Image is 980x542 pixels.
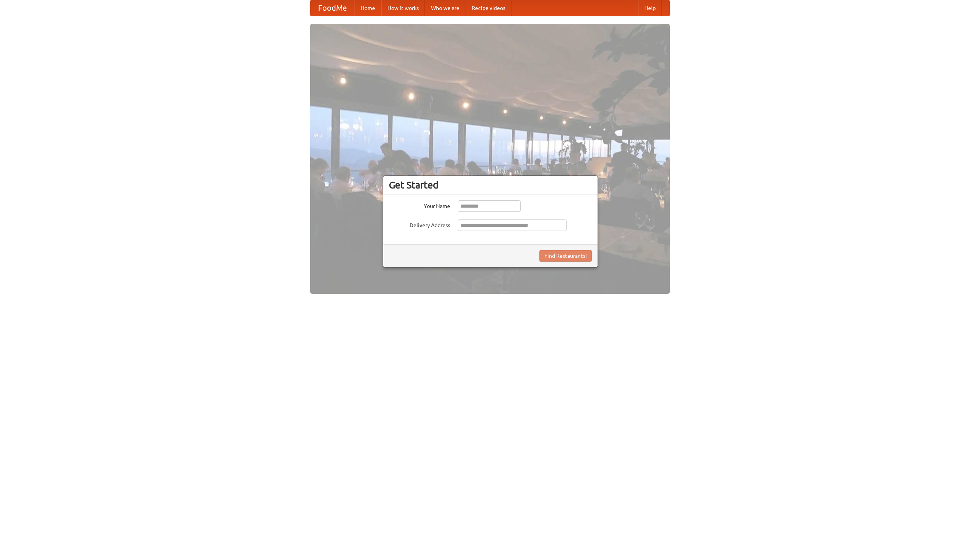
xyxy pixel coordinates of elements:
a: FoodMe [310,0,354,16]
label: Delivery Address [389,219,450,229]
a: Help [638,0,662,16]
h3: Get Started [389,179,592,191]
a: Recipe videos [465,0,511,16]
a: Who we are [425,0,465,16]
a: Home [354,0,381,16]
label: Your Name [389,200,450,210]
a: How it works [381,0,425,16]
button: Find Restaurants! [539,250,592,262]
